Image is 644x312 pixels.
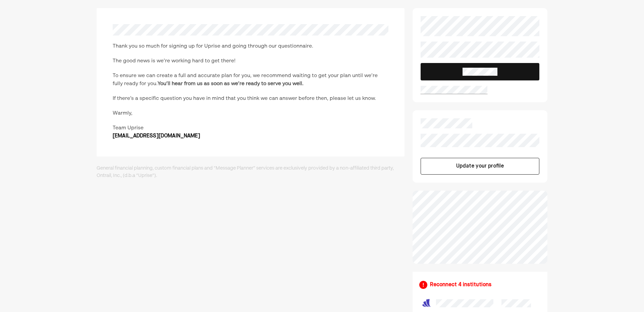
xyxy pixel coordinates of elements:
div: The good news is we’re working hard to get there! [113,57,388,65]
div: Warmly, [113,109,388,117]
div: If there’s a specific question you have in mind that you think we can answer before then, please ... [113,95,388,103]
div: General financial planning, custom financial plans and “Message Planner” services are exclusively... [97,165,405,180]
div: Thank you so much for signing up for Uprise and going through our questionnaire. [113,42,388,50]
div: Team Uprise [113,124,388,132]
b: You’ll hear from us as soon as we’re ready to serve you well. [158,81,304,86]
div: Reconnect 4 institutions [430,281,491,289]
div: To ensure we can create a full and accurate plan for you, we recommend waiting to get your plan u... [113,72,388,88]
div: [EMAIL_ADDRESS][DOMAIN_NAME] [113,132,200,140]
button: Update your profile [421,158,539,175]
